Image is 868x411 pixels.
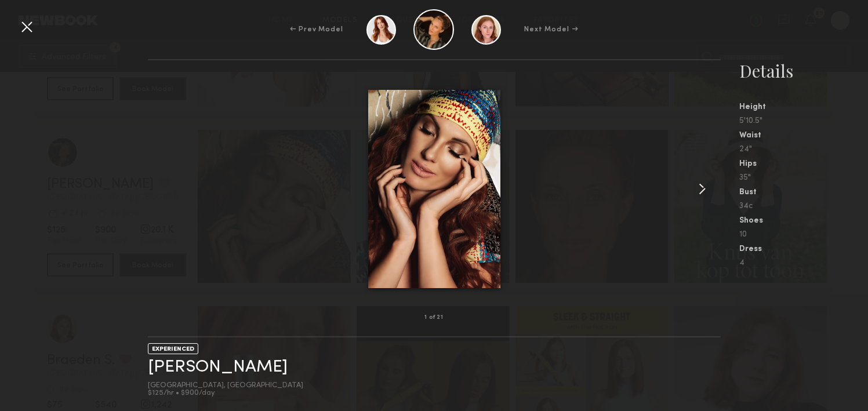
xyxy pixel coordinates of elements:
div: 5'10.5" [739,117,868,125]
div: 10 [739,231,868,239]
div: Shoes [739,217,868,225]
div: 4 [739,259,868,267]
div: 1 of 21 [424,315,444,321]
div: Next Model → [524,24,578,35]
div: ← Prev Model [290,24,343,35]
div: Height [739,103,868,111]
div: Bust [739,188,868,197]
div: 24" [739,146,868,154]
a: [PERSON_NAME] [148,358,288,376]
div: [GEOGRAPHIC_DATA], [GEOGRAPHIC_DATA] [148,382,303,390]
div: EXPERIENCED [148,343,198,354]
div: 35" [739,174,868,182]
div: 34c [739,202,868,210]
div: Details [739,59,868,82]
div: Dress [739,245,868,253]
div: Waist [739,132,868,140]
div: Hips [739,160,868,168]
div: $125/hr • $900/day [148,390,303,397]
